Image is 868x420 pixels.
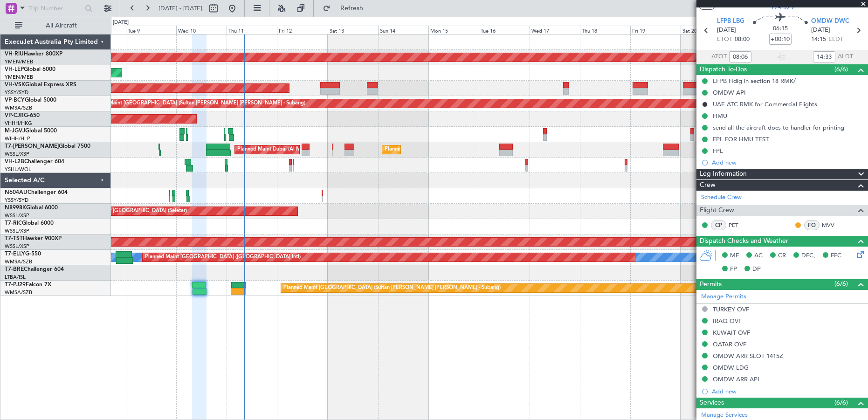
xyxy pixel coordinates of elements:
span: ATOT [711,52,727,62]
a: PET [729,221,750,229]
span: LFPB LBG [717,17,744,26]
a: T7-TSTHawker 900XP [5,236,62,241]
div: Add new [712,158,863,166]
span: Crew [700,180,716,191]
span: VH-VSK [5,82,25,88]
div: Tue 9 [126,26,176,34]
div: Planned Maint [GEOGRAPHIC_DATA] (Seletar) [385,143,494,157]
div: OMDW LDG [713,364,749,372]
div: Add new [712,387,863,395]
div: Unplanned Maint [GEOGRAPHIC_DATA] (Sultan [PERSON_NAME] [PERSON_NAME] - Subang) [82,96,305,110]
a: T7-RICGlobal 6000 [5,220,54,226]
span: All Aircraft [24,22,98,29]
a: WSSL/XSP [5,227,29,234]
a: WMSA/SZB [5,258,32,265]
span: (6/6) [834,279,848,289]
span: T7-ELLY [5,251,25,257]
span: Refresh [332,5,372,12]
a: M-JGVJGlobal 5000 [5,128,57,134]
a: N604AUChallenger 604 [5,190,68,195]
div: TURKEY OVF [713,305,749,313]
div: Sun 14 [378,26,428,34]
div: Tue 16 [479,26,529,34]
span: T7-RIC [5,220,22,226]
a: Manage Services [701,411,748,420]
div: LFPB Hdlg in section 18 RMK/ [713,77,796,85]
a: VH-RIUHawker 800XP [5,51,62,57]
span: OMDW DWC [811,17,849,26]
div: HMU [713,112,727,120]
div: QATAR OVF [713,340,746,348]
span: Permits [700,279,722,290]
a: WSSL/XSP [5,243,29,250]
div: FO [804,220,820,230]
a: Manage Permits [701,292,746,302]
span: Services [700,398,724,408]
span: T7-BRE [5,267,24,272]
div: send all the aircraft docs to handler for printing [713,124,844,131]
div: Thu 18 [580,26,630,34]
a: YSSY/SYD [5,197,28,204]
span: N604AU [5,190,28,195]
a: YSSY/SYD [5,89,28,96]
div: Planned Maint [GEOGRAPHIC_DATA] (Sultan [PERSON_NAME] [PERSON_NAME] - Subang) [283,281,501,295]
div: Wed 10 [176,26,227,34]
a: VH-VSKGlobal Express XRS [5,82,76,88]
div: CP [711,220,726,230]
a: VP-BCYGlobal 5000 [5,97,56,103]
span: [DATE] [811,26,830,35]
span: N8998K [5,205,26,211]
span: 14:15 [811,35,826,44]
span: [DATE] - [DATE] [158,4,202,13]
span: Flight Crew [700,205,734,216]
div: Mon 15 [428,26,479,34]
a: WMSA/SZB [5,289,32,296]
div: Planned Maint [GEOGRAPHIC_DATA] (Seletar) [77,204,187,218]
div: KUWAIT OVF [713,329,750,337]
div: Thu 11 [227,26,277,34]
a: N8998KGlobal 6000 [5,205,58,211]
a: VH-L2BChallenger 604 [5,159,64,165]
div: Wed 17 [530,26,580,34]
span: CR [778,251,786,261]
a: YMEN/MEB [5,58,33,65]
span: FFC [831,251,841,261]
span: MF [730,251,739,261]
span: VH-LEP [5,67,24,72]
span: (6/6) [834,398,848,407]
div: OMDW API [713,89,746,96]
div: IRAQ OVF [713,317,742,325]
span: DFC, [801,251,815,261]
a: MVV [822,221,843,229]
input: --:-- [813,51,835,62]
span: T7-PJ29 [771,2,794,12]
span: Dispatch Checks and Weather [700,236,788,247]
a: YSHL/WOL [5,166,31,173]
span: VH-RIU [5,51,24,57]
span: VH-L2B [5,159,24,165]
div: FPL FOR HMU TEST [713,135,769,143]
a: WMSA/SZB [5,104,32,111]
button: All Aircraft [10,18,101,33]
span: (6/6) [834,64,848,74]
div: OMDW ARR API [713,375,759,383]
input: Trip Number [28,1,82,15]
span: VP-BCY [5,97,25,103]
div: Sat 13 [328,26,378,34]
span: ELDT [828,35,843,44]
span: DP [752,265,761,274]
a: VHHH/HKG [5,120,32,127]
span: FP [730,265,737,274]
span: 06:15 [773,24,788,34]
span: Leg Information [700,169,747,179]
span: AC [754,251,763,261]
div: OMDW ARR SLOT 1415Z [713,352,783,360]
span: T7-TST [5,236,23,241]
a: Schedule Crew [701,193,742,202]
a: WSSL/XSP [5,151,29,158]
a: T7-PJ29Falcon 7X [5,282,51,288]
a: VH-LEPGlobal 6000 [5,67,55,72]
a: WSSL/XSP [5,212,29,219]
a: WIHH/HLP [5,135,30,142]
input: --:-- [729,51,751,62]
